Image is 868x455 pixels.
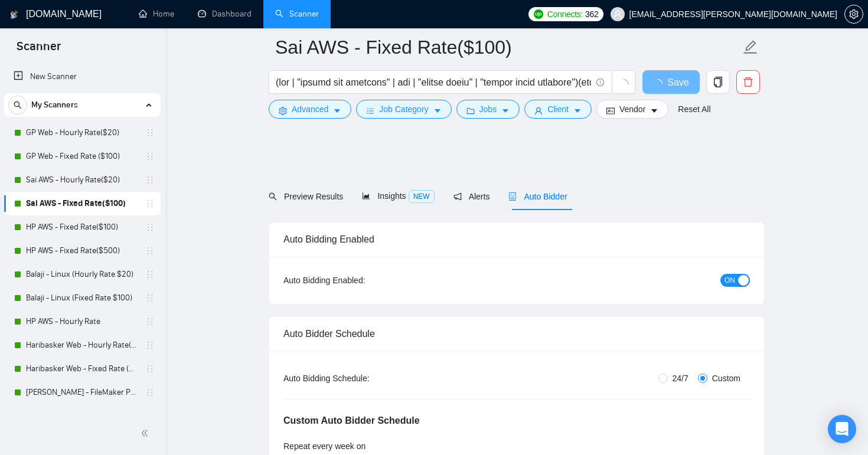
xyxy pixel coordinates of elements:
span: bars [366,106,374,115]
span: Preview Results [269,192,343,201]
span: Alerts [453,192,490,201]
span: loading [618,79,629,90]
button: folderJobscaret-down [456,100,520,119]
span: Vendor [619,103,645,116]
span: My Scanners [31,93,78,117]
a: dashboardDashboard [198,9,252,19]
a: HP AWS - Fixed Rate($500) [26,239,138,263]
a: homeHome [139,9,174,19]
span: user [614,10,622,18]
a: Balaji - Linux (Hourly Rate $20) [26,263,138,286]
span: Client [547,103,569,116]
span: Advanced [292,103,328,116]
span: caret-down [573,106,582,115]
a: GP Web - Fixed Rate ($100) [26,145,138,168]
span: holder [145,341,155,350]
span: search [9,101,27,109]
span: ON [725,274,735,287]
a: Sai AWS - Fixed Rate($100) [26,192,138,215]
a: HP AWS - Hourly Rate [26,310,138,333]
button: search [8,96,27,114]
a: HP AWS - Fixed Rate($100) [26,215,138,239]
a: New Scanner [14,65,151,89]
span: caret-down [650,106,658,115]
span: folder [466,106,475,115]
span: caret-down [333,106,341,115]
span: Auto Bidder [508,192,567,201]
span: holder [145,128,155,138]
button: barsJob Categorycaret-down [356,100,451,119]
span: caret-down [433,106,442,115]
span: double-left [141,427,152,439]
a: Haribasker Web - Fixed Rate ($100) [26,357,138,381]
span: notification [453,192,462,201]
span: setting [279,106,287,115]
div: Auto Bidding Schedule: [283,372,439,385]
a: Haribasker Web - Hourly Rate($25) [26,333,138,357]
a: setting [844,9,863,19]
img: upwork-logo.png [534,9,543,19]
span: holder [145,199,155,208]
span: holder [145,317,155,326]
span: holder [145,270,155,279]
span: Repeat every week on [283,441,366,451]
button: userClientcaret-down [524,100,592,119]
span: info-circle [596,78,604,86]
a: GP Web - Hourly Rate($20) [26,121,138,145]
span: Custom [707,372,745,385]
a: searchScanner [275,9,319,19]
button: setting [844,5,863,24]
span: holder [145,246,155,256]
span: holder [145,388,155,397]
span: area-chart [362,192,370,200]
span: Insights [362,191,434,201]
span: 362 [585,8,598,21]
h5: Custom Auto Bidder Schedule [283,414,420,428]
span: holder [145,222,155,232]
span: user [534,106,543,115]
span: idcard [606,106,615,115]
span: edit [743,40,758,55]
span: holder [145,411,155,421]
input: Search Freelance Jobs... [276,75,591,90]
span: delete [737,77,759,87]
button: copy [706,70,730,94]
a: Sai AWS - Hourly Rate($20) [26,168,138,192]
span: setting [845,9,863,19]
a: Balaji - Linux (Fixed Rate $100) [26,286,138,310]
a: Reset All [678,103,710,116]
span: search [269,192,277,201]
span: loading [653,79,667,89]
span: copy [707,77,729,87]
span: Jobs [479,103,497,116]
span: holder [145,175,155,185]
span: Save [667,75,688,90]
a: [PERSON_NAME] - .net (Hourly Rate $20) [26,404,138,428]
div: Auto Bidding Enabled [283,222,750,256]
a: [PERSON_NAME] - FileMaker Profile [26,381,138,404]
input: Scanner name... [275,32,740,62]
li: New Scanner [4,65,161,89]
span: NEW [409,190,435,203]
span: Job Category [379,103,428,116]
div: Open Intercom Messenger [828,415,856,443]
span: robot [508,192,517,201]
span: holder [145,293,155,303]
span: Scanner [7,38,70,63]
button: settingAdvancedcaret-down [269,100,351,119]
span: Connects: [547,8,583,21]
img: logo [10,5,18,24]
span: caret-down [501,106,510,115]
span: 24/7 [668,372,693,385]
button: Save [642,70,700,94]
button: idcardVendorcaret-down [596,100,668,119]
div: Auto Bidding Enabled: [283,274,439,287]
button: delete [736,70,760,94]
div: Auto Bidder Schedule [283,317,750,351]
span: holder [145,152,155,161]
span: holder [145,364,155,374]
